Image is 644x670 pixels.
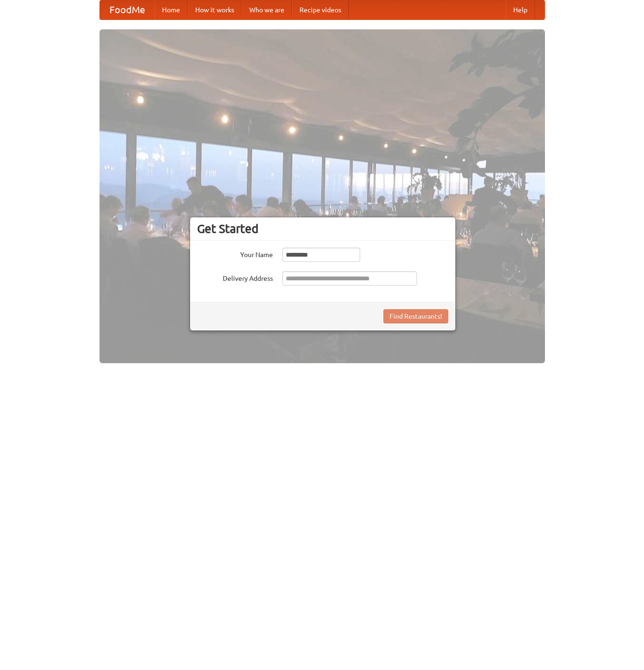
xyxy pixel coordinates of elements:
[506,0,535,19] a: Help
[197,222,448,236] h3: Get Started
[154,0,188,19] a: Home
[242,0,292,19] a: Who we are
[292,0,349,19] a: Recipe videos
[100,0,154,19] a: FoodMe
[197,248,273,259] label: Your Name
[188,0,242,19] a: How it works
[383,309,448,323] button: Find Restaurants!
[197,271,273,283] label: Delivery Address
